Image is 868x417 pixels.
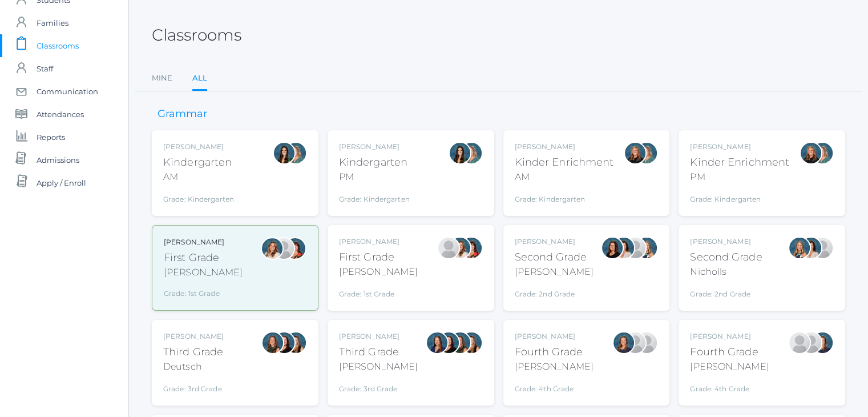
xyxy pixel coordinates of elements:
div: Maureen Doyle [811,142,834,165]
div: [PERSON_NAME] [339,360,418,374]
div: Kindergarten [163,155,234,170]
div: Courtney Nicholls [635,236,658,259]
div: Lydia Chaffin [624,331,647,354]
div: Andrea Deutsch [261,331,284,354]
div: Grade: 1st Grade [339,283,418,299]
div: [PERSON_NAME] [163,331,224,342]
span: Admissions [37,149,79,171]
div: Cari Burke [612,236,635,259]
div: [PERSON_NAME] [515,236,594,247]
h3: Grammar [152,109,213,120]
div: First Grade [164,250,243,266]
div: Maureen Doyle [635,142,658,165]
div: Sarah Armstrong [811,236,834,259]
div: Juliana Fowler [460,331,483,354]
div: Third Grade [339,344,418,360]
div: Liv Barber [261,237,284,260]
div: Liv Barber [449,236,471,259]
div: AM [515,170,614,184]
div: PM [339,170,410,184]
div: Grade: 4th Grade [690,378,769,394]
div: [PERSON_NAME] [690,331,769,342]
div: Courtney Nicholls [788,236,811,259]
div: Jaimie Watson [272,237,295,260]
div: Nicole Dean [624,142,647,165]
div: Grade: 2nd Grade [690,283,762,299]
div: Maureen Doyle [284,142,307,165]
div: Grade: 4th Grade [515,378,594,394]
div: [PERSON_NAME] [690,360,769,374]
div: AM [163,170,234,184]
div: Kinder Enrichment [515,155,614,170]
div: Cari Burke [800,236,822,259]
div: Lydia Chaffin [788,331,811,354]
div: Ellie Bradley [612,331,635,354]
div: Emily Balli [601,236,624,259]
div: Deutsch [163,360,224,374]
div: [PERSON_NAME] [163,142,234,152]
div: Katie Watters [273,331,296,354]
div: [PERSON_NAME] [515,360,594,374]
div: Grade: Kindergarten [163,189,234,205]
div: [PERSON_NAME] [690,236,762,247]
div: [PERSON_NAME] [339,265,418,279]
div: Grade: Kindergarten [339,189,410,205]
div: [PERSON_NAME] [339,142,410,152]
div: Fourth Grade [515,344,594,360]
a: Mine [152,67,172,90]
div: Sarah Armstrong [624,236,647,259]
h2: Classrooms [152,26,241,44]
div: Grade: 1st Grade [164,284,243,299]
div: Jordyn Dewey [273,142,296,165]
div: Jaimie Watson [437,236,460,259]
div: Kindergarten [339,155,410,170]
div: Second Grade [690,250,762,265]
div: Maureen Doyle [460,142,483,165]
div: [PERSON_NAME] [339,331,418,342]
div: [PERSON_NAME] [515,265,594,279]
div: Grade: 2nd Grade [515,283,594,299]
div: Andrea Deutsch [449,331,471,354]
div: Heather Porter [635,331,658,354]
div: Grade: Kindergarten [515,189,614,205]
div: Fourth Grade [690,344,769,360]
div: First Grade [339,250,418,265]
div: [PERSON_NAME] [164,266,243,279]
div: PM [690,170,789,184]
a: All [192,67,207,91]
div: Grade: Kindergarten [690,189,789,205]
div: Third Grade [163,344,224,360]
div: Juliana Fowler [284,331,307,354]
div: Nicholls [690,265,762,279]
div: Second Grade [515,250,594,265]
div: Lori Webster [426,331,449,354]
div: Heather Wallock [460,236,483,259]
div: [PERSON_NAME] [515,331,594,342]
span: Families [37,11,68,34]
div: Kinder Enrichment [690,155,789,170]
div: Grade: 3rd Grade [163,378,224,394]
span: Communication [37,80,98,103]
div: [PERSON_NAME] [339,236,418,247]
div: Jordyn Dewey [449,142,471,165]
div: Heather Porter [800,331,822,354]
div: Nicole Dean [800,142,822,165]
div: Katie Watters [437,331,460,354]
div: [PERSON_NAME] [164,237,243,247]
div: Heather Wallock [284,237,306,260]
div: [PERSON_NAME] [690,142,789,152]
div: [PERSON_NAME] [515,142,614,152]
span: Apply / Enroll [37,171,86,194]
span: Staff [37,57,53,80]
div: Ellie Bradley [811,331,834,354]
div: Grade: 3rd Grade [339,378,418,394]
span: Classrooms [37,34,79,57]
span: Reports [37,126,65,149]
span: Attendances [37,103,84,126]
